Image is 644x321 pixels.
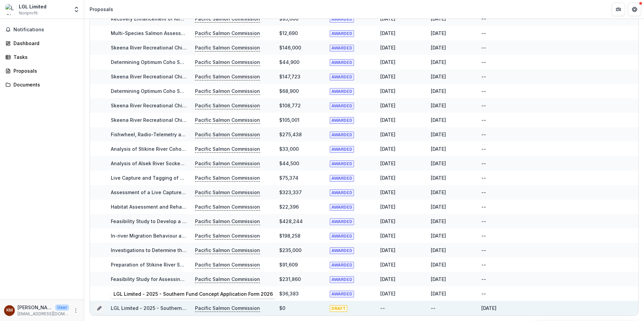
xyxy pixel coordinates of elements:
[87,4,116,14] nav: breadcrumb
[18,304,53,311] p: [PERSON_NAME]
[279,116,299,123] div: $105,001
[431,174,446,181] div: [DATE]
[111,117,281,123] a: Skeena River Recreational Chinook [PERSON_NAME] Survey 2011. Year 3
[279,247,301,254] div: $235,000
[279,131,302,138] div: $275,438
[431,44,446,51] div: [DATE]
[111,132,356,137] a: Fishwheel, Radio-Telemetry and Catch Monitoring Components of the 'Count on Salmon' Project. Year 3
[330,305,347,312] span: DRAFT
[279,261,298,268] div: $91,609
[481,87,486,95] div: --
[6,308,13,313] div: Kaitlyn Manishin
[13,40,76,47] div: Dashboard
[330,276,354,283] span: AWARDED
[3,79,81,90] a: Documents
[330,59,354,66] span: AWARDED
[195,189,260,196] p: Pacific Salmon Commission
[111,247,554,253] a: Investigations to Determine the Cause of Early Migration Behaviour and Magnitude of In-river Surv...
[481,44,486,51] div: --
[3,24,81,35] button: Notifications
[279,290,299,297] div: $36,383
[111,262,445,267] a: Preparation of Stikine River Salmon Run Size & Distribution Reports Using Mark-Recapture & Radio-...
[330,247,354,254] span: AWARDED
[330,189,354,196] span: AWARDED
[481,290,486,297] div: --
[380,174,395,181] div: [DATE]
[279,218,303,225] div: $428,244
[195,218,260,225] p: Pacific Salmon Commission
[279,73,300,80] div: $147,723
[330,117,354,124] span: AWARDED
[330,30,354,37] span: AWARDED
[431,305,436,312] div: --
[481,59,486,66] div: --
[481,30,486,37] div: --
[380,290,395,297] div: [DATE]
[431,160,446,167] div: [DATE]
[195,276,260,283] p: Pacific Salmon Commission
[380,261,395,268] div: [DATE]
[330,16,354,23] span: AWARDED
[195,160,260,167] p: Pacific Salmon Commission
[330,175,354,182] span: AWARDED
[13,81,76,88] div: Documents
[431,261,446,268] div: [DATE]
[330,291,354,297] span: AWARDED
[330,160,354,167] span: AWARDED
[111,45,282,50] a: Skeena River Recreational Chinook [PERSON_NAME] Survey 2014. Year 6
[330,204,354,211] span: AWARDED
[111,59,543,65] a: Determining Optimum Coho Smolt Production and Spawner Abundance to Establish Benchmarks for Coho ...
[111,189,404,195] a: Assessment of a Live Capture and Tagging Facility for Salmon and Steelhead Below Mission and in t...
[330,74,354,80] span: AWARDED
[380,30,395,37] div: [DATE]
[111,305,270,311] a: LGL Limited - 2025 - Southern Fund Concept Application Form 2026
[431,102,446,109] div: [DATE]
[380,305,385,312] div: --
[195,174,260,182] p: Pacific Salmon Commission
[380,87,395,95] div: [DATE]
[330,233,354,240] span: AWARDED
[111,30,263,36] a: Multi-Species Salmon Assessment for the Wannock River. Year 1
[111,175,308,181] a: Live Capture and Tagging of of Skeena Chinook Feasibility Study (LGL Component)
[481,160,486,167] div: --
[380,116,395,123] div: [DATE]
[111,204,293,210] a: Habitat Assessment and Rehabilitation Designs for Koksilah River Watershed
[431,203,446,210] div: [DATE]
[481,232,486,239] div: --
[330,262,354,269] span: AWARDED
[481,174,486,181] div: --
[431,276,446,283] div: [DATE]
[279,276,301,283] div: $231,860
[380,73,395,80] div: [DATE]
[195,30,260,37] p: Pacific Salmon Commission
[13,53,76,61] div: Tasks
[195,44,260,51] p: Pacific Salmon Commission
[111,233,481,239] a: In-river Migration Behaviour and Survival from Mission to the Spawning Grounds of Early Stuart, E...
[72,307,80,315] button: More
[431,73,446,80] div: [DATE]
[330,218,354,225] span: AWARDED
[111,291,429,296] a: Investigating the relationship between Summer-run sockeye abundance and migration timing, with La...
[111,160,330,166] a: Analysis of Alsek River Sockeye Salmon Radiotelemetry Data Collected From [DATE] to [DATE]
[195,145,260,153] p: Pacific Salmon Commission
[431,218,446,225] div: [DATE]
[481,189,486,196] div: --
[195,116,260,124] p: Pacific Salmon Commission
[19,3,46,10] div: LGL Limited
[3,38,81,49] a: Dashboard
[481,305,496,312] div: [DATE]
[279,189,302,196] div: $323,337
[195,102,260,109] p: Pacific Salmon Commission
[380,131,395,138] div: [DATE]
[195,73,260,80] p: Pacific Salmon Commission
[279,174,298,181] div: $75,374
[431,59,446,66] div: [DATE]
[5,4,16,15] img: LGL Limited
[380,145,395,152] div: [DATE]
[195,305,260,312] p: Pacific Salmon Commission
[195,247,260,254] p: Pacific Salmon Commission
[481,276,486,283] div: --
[279,160,299,167] div: $44,500
[279,305,285,312] div: $0
[279,145,299,152] div: $33,000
